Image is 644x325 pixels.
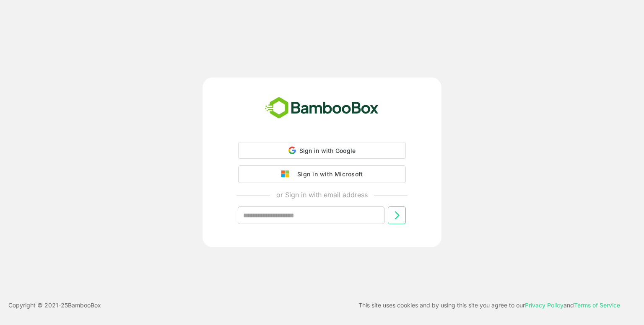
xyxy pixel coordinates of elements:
button: Sign in with Microsoft [238,165,406,183]
a: Terms of Service [574,302,620,309]
div: Sign in with Microsoft [293,169,363,180]
div: Sign in with Google [238,142,406,159]
img: bamboobox [260,94,383,122]
img: google [281,170,293,178]
p: or Sign in with email address [276,190,368,200]
span: Sign in with Google [299,147,356,154]
p: This site uses cookies and by using this site you agree to our and [358,300,620,310]
a: Privacy Policy [525,302,563,309]
p: Copyright © 2021- 25 BambooBox [8,300,101,310]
